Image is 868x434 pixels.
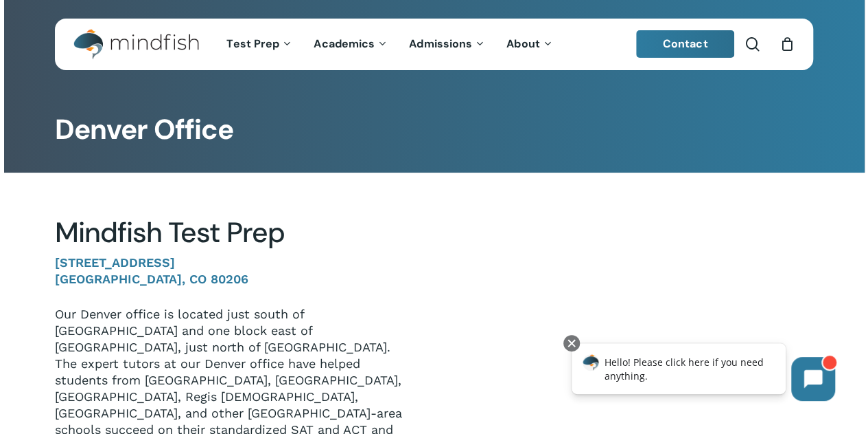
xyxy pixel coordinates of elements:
[303,39,399,50] a: Academics
[55,216,413,250] h2: Mindfish Test Prep
[216,39,303,50] a: Test Prep
[663,36,708,51] span: Contact
[55,113,813,147] h1: Denver Office
[226,36,279,51] span: Test Prep
[216,19,563,70] nav: Main Menu
[55,255,175,270] strong: [STREET_ADDRESS]
[409,36,472,51] span: Admissions
[55,272,248,286] strong: [GEOGRAPHIC_DATA], CO 80206
[557,332,849,415] iframe: Chatbot
[314,36,375,51] span: Academics
[496,39,564,50] a: About
[55,19,813,70] header: Main Menu
[779,36,795,52] a: Cart
[636,30,735,58] a: Contact
[506,36,540,51] span: About
[399,39,496,50] a: Admissions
